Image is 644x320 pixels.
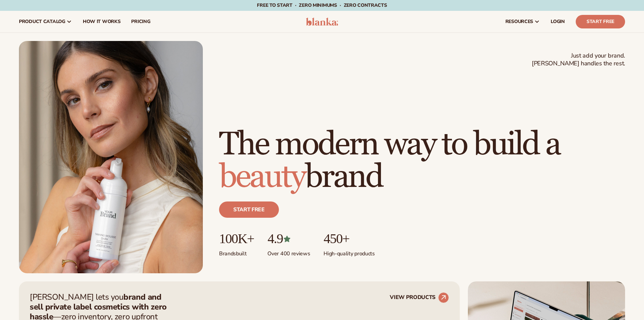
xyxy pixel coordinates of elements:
span: LOGIN [551,19,565,24]
a: Start free [219,201,279,218]
p: 4.9 [267,231,310,246]
p: Over 400 reviews [267,246,310,257]
span: Just add your brand. [PERSON_NAME] handles the rest. [532,52,625,68]
a: VIEW PRODUCTS [390,292,449,303]
p: Brands built [219,246,254,257]
a: How It Works [77,11,126,33]
img: Female holding tanning mousse. [19,41,203,273]
span: resources [505,19,533,24]
a: product catalog [14,11,77,33]
span: pricing [131,19,150,24]
a: pricing [126,11,156,33]
a: resources [500,11,545,33]
span: beauty [219,157,305,197]
p: High-quality products [324,246,375,257]
h1: The modern way to build a brand [219,128,625,193]
p: 450+ [324,231,375,246]
img: logo [306,18,338,26]
span: How It Works [83,19,121,24]
a: Start Free [576,15,625,28]
span: Free to start · ZERO minimums · ZERO contracts [257,2,387,8]
span: product catalog [19,19,65,24]
a: LOGIN [545,11,570,33]
p: 100K+ [219,231,254,246]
